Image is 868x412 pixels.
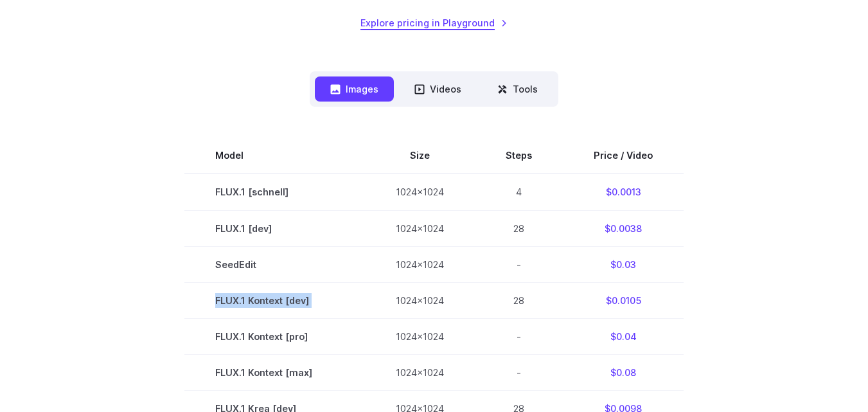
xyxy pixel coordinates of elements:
td: FLUX.1 Kontext [max] [184,354,365,390]
button: Videos [399,76,477,102]
td: FLUX.1 Kontext [pro] [184,318,365,354]
td: 4 [475,174,563,210]
td: FLUX.1 [schnell] [184,174,365,210]
td: $0.04 [563,318,684,354]
td: FLUX.1 Kontext [dev] [184,282,365,318]
td: $0.0038 [563,210,684,246]
td: $0.0013 [563,174,684,210]
td: 1024x1024 [365,210,475,246]
td: - [475,318,563,354]
td: 1024x1024 [365,246,475,282]
td: $0.0105 [563,282,684,318]
td: FLUX.1 [dev] [184,210,365,246]
td: SeedEdit [184,246,365,282]
td: $0.03 [563,246,684,282]
td: - [475,246,563,282]
td: 1024x1024 [365,282,475,318]
th: Model [184,138,365,174]
td: 28 [475,210,563,246]
button: Images [315,76,394,102]
th: Steps [475,138,563,174]
td: 28 [475,282,563,318]
th: Price / Video [563,138,684,174]
button: Tools [482,76,553,102]
td: 1024x1024 [365,318,475,354]
td: $0.08 [563,354,684,390]
th: Size [365,138,475,174]
td: - [475,354,563,390]
a: Explore pricing in Playground [360,15,508,30]
td: 1024x1024 [365,354,475,390]
td: 1024x1024 [365,174,475,210]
